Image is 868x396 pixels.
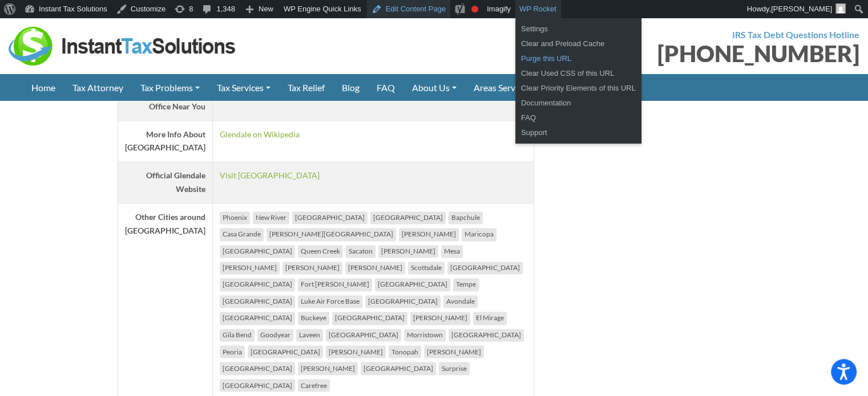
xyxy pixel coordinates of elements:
[9,39,237,50] a: Instant Tax Solutions Logo
[346,245,376,258] li: Sacaton
[118,120,212,162] th: More Info About [GEOGRAPHIC_DATA]
[326,345,386,358] li: [PERSON_NAME]
[515,51,641,66] a: Purge this URL
[298,379,330,391] li: Carefree
[9,27,237,66] img: Instant Tax Solutions Logo
[471,6,478,13] div: Focus keyphrase not set
[378,245,438,258] li: [PERSON_NAME]
[345,262,405,274] li: [PERSON_NAME]
[462,228,496,240] li: Maricopa
[732,29,859,40] strong: IRS Tax Debt Questions Hotline
[441,245,463,258] li: Mesa
[132,74,208,101] a: Tax Problems
[404,329,446,341] li: Morristown
[375,278,450,291] li: [GEOGRAPHIC_DATA]
[370,211,446,224] li: [GEOGRAPHIC_DATA]
[365,295,441,308] li: [GEOGRAPHIC_DATA]
[298,312,329,324] li: Buckeye
[410,312,470,324] li: [PERSON_NAME]
[453,278,479,291] li: Tempe
[515,96,641,111] a: Documentation
[220,211,250,224] li: Phoenix
[439,362,470,374] li: Surprise
[220,228,264,240] li: Casa Grande
[449,329,524,341] li: [GEOGRAPHIC_DATA]
[282,262,342,274] li: [PERSON_NAME]
[220,362,295,374] li: [GEOGRAPHIC_DATA]
[220,278,295,291] li: [GEOGRAPHIC_DATA]
[515,111,641,125] a: FAQ
[449,211,483,224] li: Bapchule
[298,245,343,258] li: Queen Creek
[443,42,860,65] div: [PHONE_NUMBER]
[473,312,507,324] li: El Mirage
[333,74,368,101] a: Blog
[208,74,279,101] a: Tax Services
[220,170,320,180] a: Visit [GEOGRAPHIC_DATA]
[279,74,333,101] a: Tax Relief
[408,262,445,274] li: Scottsdale
[253,211,289,224] li: New River
[465,74,540,101] a: Areas Served
[368,74,403,101] a: FAQ
[403,74,465,101] a: About Us
[515,81,641,96] a: Clear Priority Elements of this URL
[443,295,478,308] li: Avondale
[220,245,295,258] li: [GEOGRAPHIC_DATA]
[515,22,641,36] a: Settings
[220,295,295,308] li: [GEOGRAPHIC_DATA]
[248,345,323,358] li: [GEOGRAPHIC_DATA]
[424,345,484,358] li: [PERSON_NAME]
[220,329,255,341] li: Gila Bend
[298,362,358,374] li: [PERSON_NAME]
[389,345,421,358] li: Tonopah
[515,125,641,140] a: Support
[267,228,396,240] li: [PERSON_NAME][GEOGRAPHIC_DATA]
[399,228,459,240] li: [PERSON_NAME]
[220,129,300,139] a: Glendale on Wikipedia
[515,36,641,51] a: Clear and Preload Cache
[326,329,401,341] li: [GEOGRAPHIC_DATA]
[220,262,280,274] li: [PERSON_NAME]
[332,312,407,324] li: [GEOGRAPHIC_DATA]
[257,329,293,341] li: Goodyear
[361,362,436,374] li: [GEOGRAPHIC_DATA]
[296,329,323,341] li: Laveen
[64,74,132,101] a: Tax Attorney
[298,278,372,291] li: Fort [PERSON_NAME]
[220,312,295,324] li: [GEOGRAPHIC_DATA]
[23,74,64,101] a: Home
[292,211,368,224] li: [GEOGRAPHIC_DATA]
[298,295,362,308] li: Luke Air Force Base
[515,66,641,81] a: Clear Used CSS of this URL
[118,162,212,203] th: Official Glendale Website
[447,262,523,274] li: [GEOGRAPHIC_DATA]
[771,5,832,13] span: [PERSON_NAME]
[220,379,295,391] li: [GEOGRAPHIC_DATA]
[220,345,245,358] li: Peoria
